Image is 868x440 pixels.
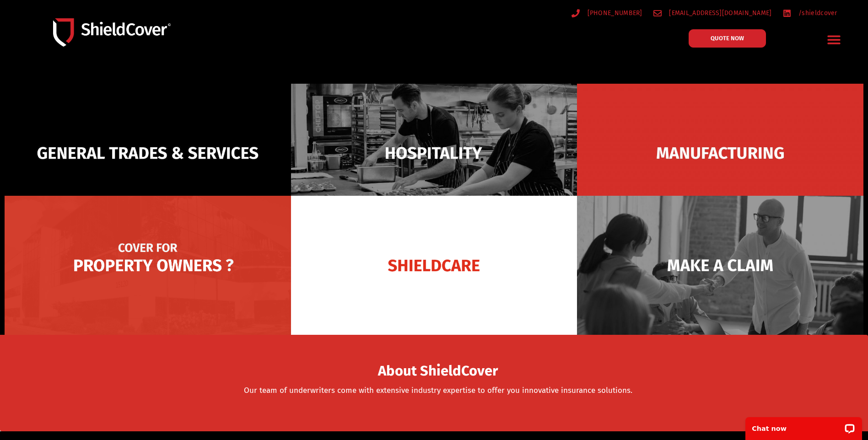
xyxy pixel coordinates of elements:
[796,7,837,19] span: /shieldcover
[585,7,642,19] span: [PHONE_NUMBER]
[783,7,837,19] a: /shieldcover
[378,365,498,377] span: About ShieldCover
[667,7,771,19] span: [EMAIL_ADDRESS][DOMAIN_NAME]
[53,18,171,47] img: Shield-Cover-Underwriting-Australia-logo-full
[711,35,744,41] span: QUOTE NOW
[739,411,868,440] iframe: LiveChat chat widget
[823,29,845,50] div: Menu Toggle
[689,29,766,48] a: QUOTE NOW
[571,7,642,19] a: [PHONE_NUMBER]
[653,7,772,19] a: [EMAIL_ADDRESS][DOMAIN_NAME]
[244,386,632,395] a: Our team of underwriters come with extensive industry expertise to offer you innovative insurance...
[378,368,498,377] a: About ShieldCover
